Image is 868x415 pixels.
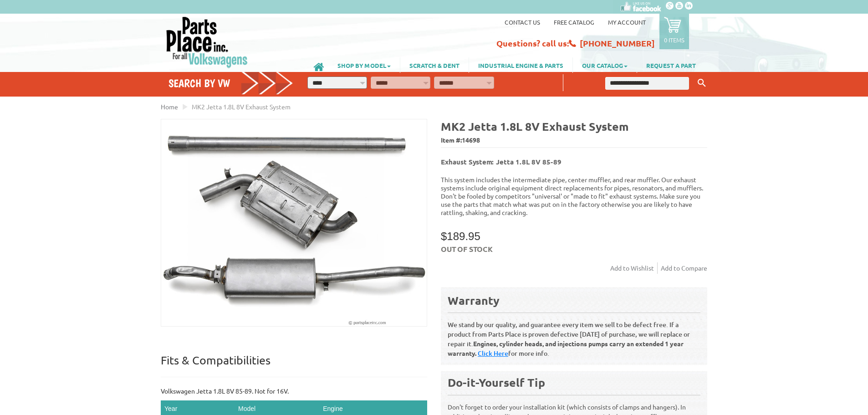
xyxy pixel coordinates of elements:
span: Out of stock [441,244,493,254]
a: Add to Compare [661,262,707,274]
a: REQUEST A PART [637,57,705,73]
p: We stand by our quality, and guarantee every item we sell to be defect free. If a product from Pa... [448,313,700,358]
b: MK2 Jetta 1.8L 8V Exhaust System [441,119,629,133]
a: 0 items [659,14,689,49]
a: Add to Wishlist [610,262,658,274]
button: Keyword Search [695,76,709,91]
span: 14698 [462,136,480,144]
a: Click Here [478,349,508,358]
p: 0 items [664,36,684,44]
p: Fits & Compatibilities [161,353,427,377]
b: Engines, cylinder heads, and injections pumps carry an extended 1 year warranty. [448,339,684,357]
a: SCRATCH & DENT [400,57,469,73]
img: MK2 Jetta 1.8L 8V Exhaust System [161,119,427,326]
a: OUR CATALOG [573,57,637,73]
div: Warranty [448,293,700,308]
span: MK2 Jetta 1.8L 8V Exhaust System [192,102,291,111]
a: Home [161,102,178,111]
span: $189.95 [441,230,480,242]
a: My Account [608,18,646,26]
p: Volkswagen Jetta 1.8L 8V 85-89. Not for 16V. [161,386,427,396]
h4: Search by VW [168,77,293,90]
span: Item #: [441,134,707,147]
p: This system includes the intermediate pipe, center muffler, and rear muffler. Our exhaust systems... [441,175,707,216]
a: SHOP BY MODEL [328,57,400,73]
a: Free Catalog [554,18,594,26]
img: Parts Place Inc! [165,16,249,68]
b: Do-it-Yourself Tip [448,375,545,389]
b: Exhaust System: Jetta 1.8L 8V 85-89 [441,157,562,166]
a: Contact us [505,18,540,26]
a: INDUSTRIAL ENGINE & PARTS [469,57,572,73]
